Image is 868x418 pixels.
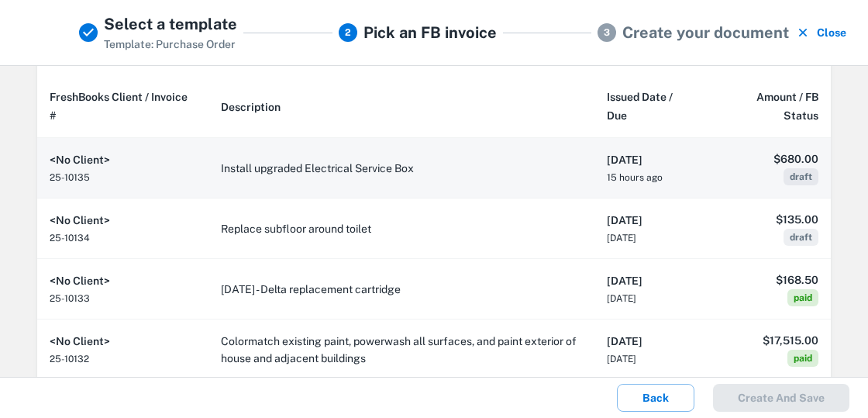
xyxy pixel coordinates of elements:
[221,98,281,116] span: Description
[787,289,818,306] span: paid
[208,199,594,259] td: Replace subfloor around toilet
[104,12,237,36] h5: Select a template
[607,354,636,364] span: [DATE]
[719,271,818,288] h6: $168.50
[607,293,636,304] span: [DATE]
[50,272,196,289] h6: <No Client>
[719,150,818,168] h6: $680.00
[607,212,695,229] h6: [DATE]
[50,333,196,350] h6: <No Client>
[607,272,695,289] h6: [DATE]
[50,172,90,183] span: 25-10135
[787,350,818,367] span: paid
[50,151,196,168] h6: <No Client>
[50,88,196,125] span: FreshBooks Client / Invoice #
[622,21,789,44] h5: Create your document
[784,168,818,185] span: draft
[617,384,694,412] button: Back
[50,354,89,364] span: 25-10132
[719,88,818,125] span: Amount / FB Status
[208,138,594,199] td: Install upgraded Electrical Service Box
[50,293,90,304] span: 25-10133
[719,332,818,349] h6: $17,515.00
[604,27,610,38] text: 3
[607,333,695,350] h6: [DATE]
[607,233,636,244] span: [DATE]
[208,259,594,320] td: [DATE] - Delta replacement cartridge
[719,211,818,228] h6: $135.00
[104,38,236,50] span: Template: Purchase Order
[784,229,818,246] span: draft
[363,21,497,44] h5: Pick an FB invoice
[607,172,663,183] span: 15 hours ago
[345,27,351,38] text: 2
[607,151,695,168] h6: [DATE]
[50,233,90,244] span: 25-10134
[795,12,849,53] button: Close
[607,88,695,125] span: Issued Date / Due
[50,212,196,229] h6: <No Client>
[208,320,594,380] td: Colormatch existing paint, powerwash all surfaces, and paint exterior of house and adjacent build...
